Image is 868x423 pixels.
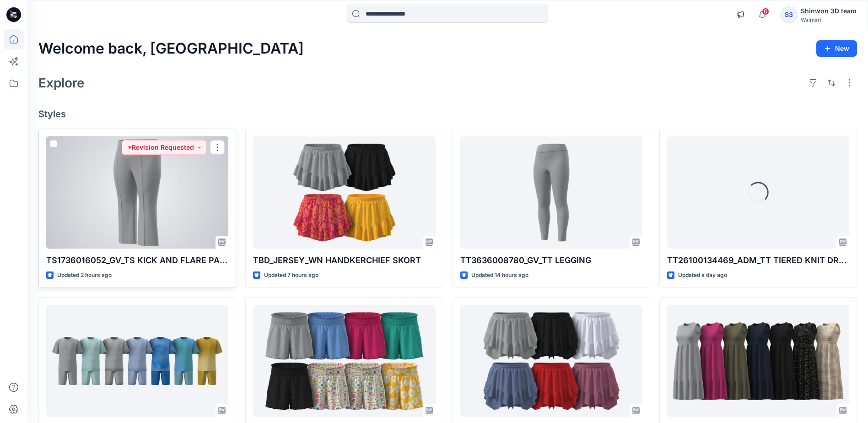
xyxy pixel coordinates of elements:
[38,76,85,90] h2: Explore
[38,40,304,57] h2: Welcome back, [GEOGRAPHIC_DATA]
[667,254,849,267] p: TT26100134469_ADM_TT TIERED KNIT DRESS
[264,271,318,280] p: Updated 7 hours ago
[46,254,228,267] p: TS1736016052_GV_TS KICK AND FLARE PANT
[816,40,857,57] button: New
[460,254,642,267] p: TT3636008780_GV_TT LEGGING
[57,271,112,280] p: Updated 2 hours ago
[678,271,727,280] p: Updated a day ago
[471,271,528,280] p: Updated 14 hours ago
[46,136,228,249] a: TS1736016052_GV_TS KICK AND FLARE PANT
[38,108,857,119] h4: Styles
[253,305,435,417] a: TBD_WN FASHION SHORT
[801,5,857,16] div: Shinwon 3D team
[460,136,642,249] a: TT3636008780_GV_TT LEGGING
[762,8,769,15] span: 6
[667,305,849,417] a: TT1736016311_POST ADM_TT SS SLVLS TIERED KNIT DRESS
[253,136,435,249] a: TBD_JERSEY_WN HANDKERCHIEF SKORT
[781,6,797,23] div: S3
[46,305,228,417] a: TBD_WA POCKET TEE
[253,254,435,267] p: TBD_JERSEY_WN HANDKERCHIEF SKORT
[460,305,642,417] a: TBD_TERRY_WA HANDKERCHIEF SKORT
[801,16,857,23] div: Walmart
